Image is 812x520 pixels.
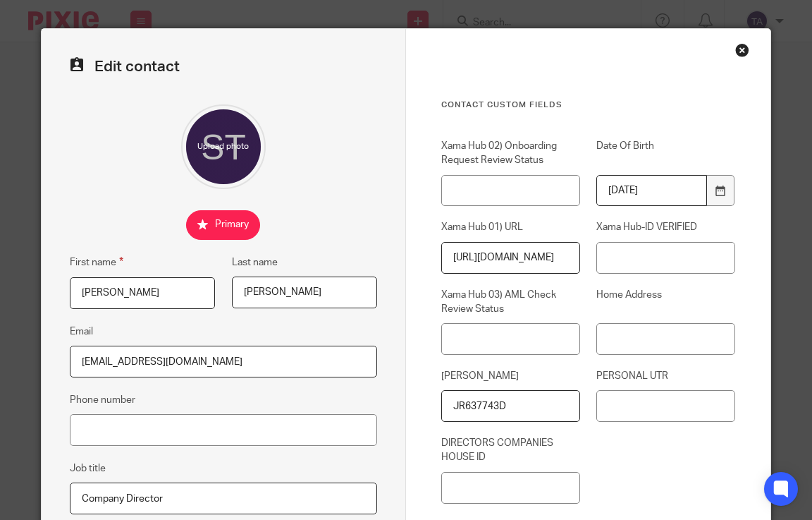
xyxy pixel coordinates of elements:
label: Email [70,325,93,339]
label: Xama Hub 03) AML Check Review Status [441,288,580,317]
label: First name [70,254,123,270]
h2: Edit contact [70,57,377,76]
label: Last name [232,255,278,270]
label: Xama Hub 01) URL [441,220,580,234]
label: PERSONAL UTR [596,369,735,383]
label: Date Of Birth [596,139,735,168]
label: Xama Hub-ID VERIFIED [596,220,735,234]
h3: Contact Custom fields [441,99,735,111]
input: YYYY-MM-DD [596,175,707,207]
label: Xama Hub 02) Onboarding Request Review Status [441,139,580,168]
label: [PERSON_NAME] [441,369,580,383]
label: Phone number [70,393,135,407]
label: DIRECTORS COMPANIES HOUSE ID [441,436,580,465]
label: Home Address [596,288,735,317]
label: Job title [70,461,106,476]
div: Close this dialog window [735,43,749,57]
